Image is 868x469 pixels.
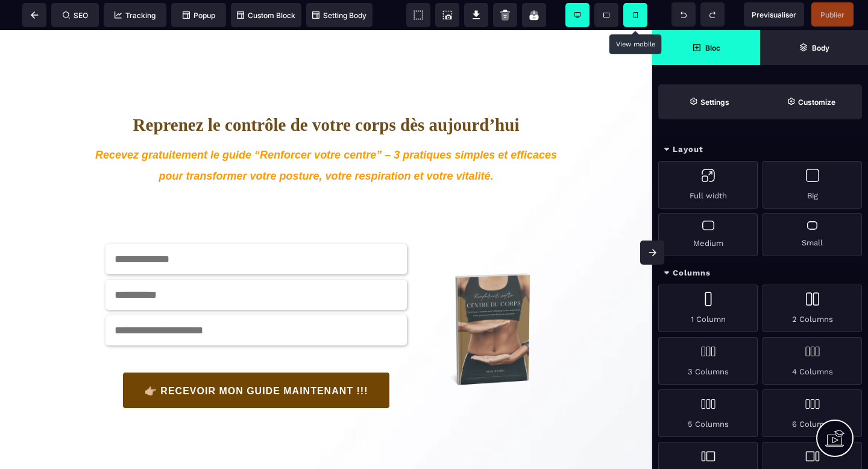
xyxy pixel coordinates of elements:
span: Setting Body [312,11,366,20]
div: 3 Columns [658,337,758,385]
div: 1 Column [658,285,758,332]
button: 👉🏼 RECEVOIR MON GUIDE MAINTENANT !!! [122,342,391,379]
span: Open Style Manager [760,84,862,119]
div: Big [763,161,862,209]
div: Layout [652,139,868,161]
i: Recevez gratuitement le guide “Renforcer votre centre” – 3 pratiques simples et efficaces pour tr... [95,119,560,152]
div: 4 Columns [763,337,862,385]
span: Popup [183,11,215,20]
span: Publier [820,10,844,19]
span: Tracking [115,11,156,20]
span: Custom Block [237,11,295,20]
span: View components [406,3,430,27]
div: 6 Columns [763,389,862,437]
img: b5817189f640a198fbbb5bc8c2515528_10.png [419,229,559,369]
div: Full width [658,161,758,209]
div: Columns [652,262,868,285]
div: 2 Columns [763,285,862,332]
span: SEO [63,11,88,20]
span: Open Blocks [652,30,760,65]
div: 5 Columns [658,389,758,437]
div: Medium [658,213,758,256]
span: Screenshot [435,3,459,27]
strong: Customize [798,98,835,107]
div: Small [763,213,862,256]
span: Preview [744,2,804,27]
span: Previsualiser [752,10,796,19]
strong: Settings [700,98,729,107]
strong: Body [812,43,829,52]
span: Settings [658,84,760,119]
span: Open Layer Manager [760,30,868,65]
strong: Bloc [705,43,720,52]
